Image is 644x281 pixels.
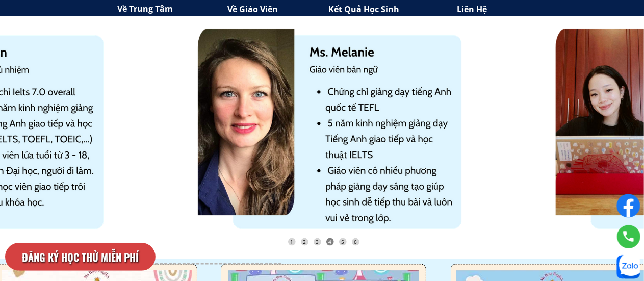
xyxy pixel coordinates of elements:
h3: Về Trung Tâm [118,3,224,16]
div: 2 [301,238,308,246]
div: 1 [288,238,296,246]
div: 3 [314,238,321,246]
div: 5 [339,238,347,246]
div: 6 [352,238,359,246]
h3: Liên Hệ [457,3,550,16]
h3: Về Giáo Viên [228,3,337,16]
p: ĐĂNG KÝ HỌC THỬ MIỄN PHÍ [5,243,156,271]
div: 4 [326,238,334,246]
h3: Kết Quả Học Sinh [329,3,463,16]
